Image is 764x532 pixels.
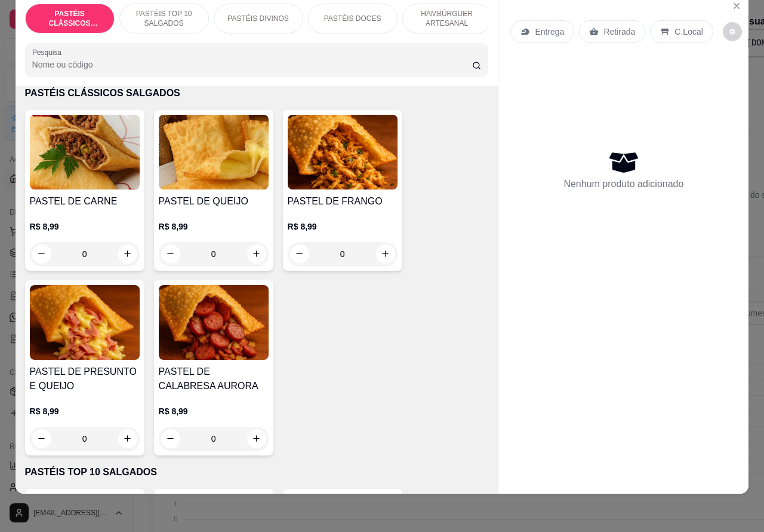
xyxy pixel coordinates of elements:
p: Entrega [535,26,564,38]
img: product-image [288,115,398,189]
p: PASTÉIS DOCES [324,14,381,23]
p: PASTÉIS CLÁSSICOS SALGADOS [25,86,489,100]
h4: PASTEL DE CALABRESA AURORA [159,365,269,393]
p: PASTÉIS TOP 10 SALGADOS [25,465,489,479]
button: decrease-product-quantity [161,244,180,264]
p: Nenhum produto adicionado [563,177,683,191]
label: Pesquisa [32,47,66,57]
button: decrease-product-quantity [161,429,180,448]
button: increase-product-quantity [118,429,137,448]
button: decrease-product-quantity [723,22,742,41]
button: increase-product-quantity [376,244,395,264]
img: product-image [159,115,269,189]
img: product-image [30,115,140,189]
h4: PASTEL DE FRANGO [288,194,398,209]
p: R$ 8,99 [30,221,140,233]
p: R$ 8,99 [159,405,269,417]
button: decrease-product-quantity [32,244,51,264]
p: R$ 8,99 [159,221,269,233]
p: R$ 8,99 [288,221,398,233]
button: increase-product-quantity [118,244,137,264]
p: PASTÉIS DIVINOS [227,14,288,23]
img: product-image [159,285,269,360]
p: R$ 8,99 [30,405,140,417]
p: PASTÉIS TOP 10 SALGADOS [130,9,199,28]
h4: PASTEL DE PRESUNTO E QUEIJO [30,365,140,393]
input: Pesquisa [32,59,472,71]
img: product-image [30,285,140,360]
p: C.Local [674,26,703,38]
h4: PASTEL DE CARNE [30,194,140,209]
p: Retirada [603,26,635,38]
button: increase-product-quantity [247,429,266,448]
button: decrease-product-quantity [290,244,309,264]
p: HAMBÚRGUER ARTESANAL [412,9,482,28]
h4: PASTEL DE QUEIJO [159,194,269,209]
p: PASTÉIS CLÁSSICOS SALGADOS [35,9,104,28]
button: decrease-product-quantity [32,429,51,448]
button: increase-product-quantity [247,244,266,264]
